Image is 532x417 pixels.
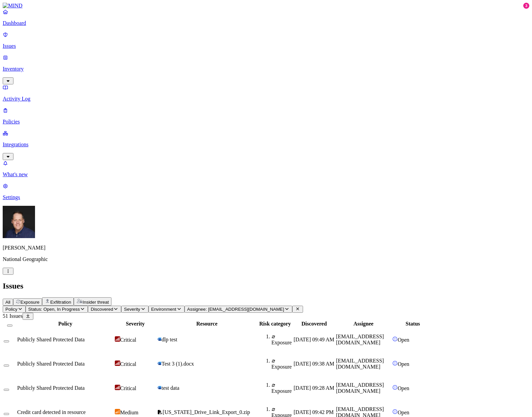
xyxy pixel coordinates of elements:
span: Publicly Shared Protected Data [17,385,85,391]
img: status-open [392,385,398,390]
img: status-open [392,336,398,342]
span: Critical [120,361,136,367]
span: Test 3 (1).docx [162,361,194,367]
div: Policy [17,321,113,327]
span: All [5,300,10,305]
span: Open [398,361,409,367]
div: Exposure [271,334,292,346]
img: status-open [392,409,398,414]
button: Select row [4,413,9,415]
p: Inventory [3,66,529,72]
img: severity-critical [115,385,120,390]
span: Publicly Shared Protected Data [17,361,85,367]
span: Environment [151,307,176,312]
span: Critical [120,385,136,391]
span: [EMAIL_ADDRESS][DOMAIN_NAME] [336,382,384,394]
p: Policies [3,119,529,125]
img: microsoft-word [157,337,162,341]
span: [EMAIL_ADDRESS][DOMAIN_NAME] [336,358,384,370]
a: Issues [3,32,529,49]
div: Discovered [294,321,335,327]
div: Resource [157,321,257,327]
span: Severity [124,307,140,312]
a: Dashboard [3,9,529,26]
span: test data [162,385,179,391]
span: [DATE] 09:28 AM [294,385,334,391]
div: Severity [115,321,156,327]
span: [DATE] 09:49 AM [294,337,334,342]
p: Dashboard [3,20,529,26]
p: Settings [3,194,529,200]
span: Status: Open, In Progress [28,307,80,312]
a: Activity Log [3,84,529,102]
h2: Issues [3,281,529,291]
p: [PERSON_NAME] [3,245,529,251]
a: Integrations [3,130,529,159]
img: microsoft-word [157,361,162,366]
span: Assignee: [EMAIL_ADDRESS][DOMAIN_NAME] [187,307,284,312]
button: Select row [4,340,9,342]
p: Activity Log [3,96,529,102]
span: [DATE] 09:38 AM [294,361,334,367]
div: Assignee [336,321,391,327]
span: Exfiltration [50,300,71,305]
div: Exposure [271,382,292,394]
span: Insider threat [82,300,109,305]
span: Publicly Shared Protected Data [17,337,85,342]
span: dlp test [162,337,177,342]
img: severity-critical [115,361,120,366]
p: Integrations [3,142,529,148]
span: [DATE] 09:42 PM [294,409,334,415]
p: Issues [3,43,529,49]
div: Status [392,321,433,327]
span: [EMAIL_ADDRESS][DOMAIN_NAME] [336,334,384,345]
span: Policy [5,307,18,312]
button: Select all [7,325,12,327]
span: Open [398,385,409,391]
div: Risk category [258,321,292,327]
img: severity-medium [115,409,120,414]
img: status-open [392,361,398,366]
img: microsoft-word [157,385,162,390]
span: Medium [120,410,138,415]
span: Open [398,337,409,343]
span: Open [398,410,409,415]
div: 3 [523,3,529,9]
img: MIND [3,3,23,9]
img: severity-critical [115,336,120,342]
a: Inventory [3,54,529,83]
p: National Geographic [3,256,529,262]
span: Credit card detected in resource [17,409,86,415]
p: What's new [3,172,529,178]
a: MIND [3,3,529,9]
span: Discovered [91,307,113,312]
img: Mark DeCarlo [3,206,35,238]
a: Settings [3,183,529,200]
button: Select row [4,365,9,367]
a: Policies [3,107,529,125]
div: Exposure [271,358,292,370]
span: Exposure [21,300,39,305]
span: Critical [120,337,136,343]
span: [US_STATE]_Drive_Link_Export_0.zip [163,409,250,415]
button: Select row [4,389,9,391]
a: What's new [3,160,529,178]
span: 51 Issues [3,313,23,319]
